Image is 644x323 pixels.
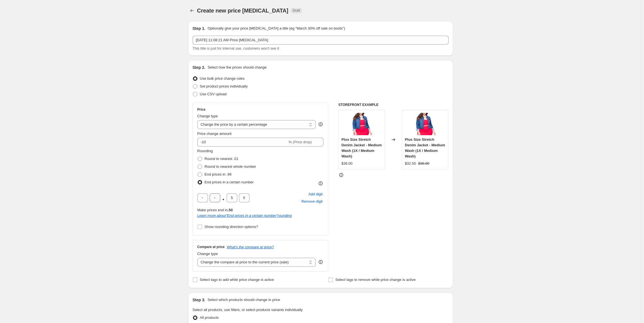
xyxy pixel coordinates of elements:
[338,103,449,107] h6: STOREFRONT EXAMPLE
[197,252,218,256] span: Change type
[405,137,445,158] span: Plus Size Stretch Denim Jacket - Medium Wash (1X / Medium Wash)
[197,138,287,147] input: -15
[200,278,274,282] span: Select tags to add while price change is active
[210,193,220,202] input: ﹡
[197,107,205,112] h3: Price
[197,208,233,212] span: Make prices end in
[207,65,267,70] p: Select how the prices should change
[200,315,219,320] span: All products
[418,161,429,166] span: $36.00
[197,132,232,136] span: Price change amount
[405,161,416,166] span: $32.50
[289,140,312,144] span: % (Price drop)
[308,191,323,198] button: Add placeholder
[205,180,254,184] span: End prices in a certain number
[318,259,323,265] div: help
[197,193,208,202] input: ﹡
[205,157,238,161] span: Round to nearest .01
[308,191,323,197] span: Add digit
[350,113,373,135] img: curvy-sense-jackets-and-outerwear-plus-size-stretch-denim-jacket-medium-wash-29268768817249_80x.jpg
[239,193,250,202] input: ﹡
[200,92,227,96] span: Use CSV upload
[200,76,244,81] span: Use bulk price change rules
[205,225,258,229] span: Show rounding direction options?
[197,245,225,249] h3: Compare at price
[222,193,225,202] span: .
[227,193,237,202] input: ﹡
[205,164,256,169] span: Round to nearest whole number
[228,208,233,212] b: .50
[205,172,232,176] span: End prices in .99
[188,7,196,14] button: Price change jobs
[200,84,248,88] span: Set product prices individually
[335,278,416,282] span: Select tags to remove while price change is active
[301,199,323,204] span: Remove digit
[318,122,323,127] div: help
[227,245,274,249] button: What's the compare at price?
[342,161,353,166] span: $36.00
[207,297,280,303] p: Select which products should change in price
[193,26,205,31] h2: Step 1.
[342,137,382,158] span: Plus Size Stretch Denim Jacket - Medium Wash (1X / Medium Wash)
[197,213,292,218] a: Learn more about"End prices in a certain number"rounding
[207,26,345,31] p: Optionally give your price [MEDICAL_DATA] a title (eg "March 30% off sale on boots")
[414,113,436,135] img: curvy-sense-jackets-and-outerwear-plus-size-stretch-denim-jacket-medium-wash-29268768817249_80x.jpg
[197,213,292,218] i: Learn more about " End prices in a certain number " rounding
[193,65,205,70] h2: Step 2.
[293,8,300,13] span: Draft
[197,114,218,118] span: Change type
[193,46,279,50] span: This title is just for internal use, customers won't see it
[197,8,289,14] span: Create new price [MEDICAL_DATA]
[193,308,303,312] span: Select all products, use filters, or select products variants individually
[193,36,449,45] input: 30% off holiday sale
[301,198,323,205] button: Remove placeholder
[197,149,213,153] span: Rounding
[193,297,205,303] h2: Step 3.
